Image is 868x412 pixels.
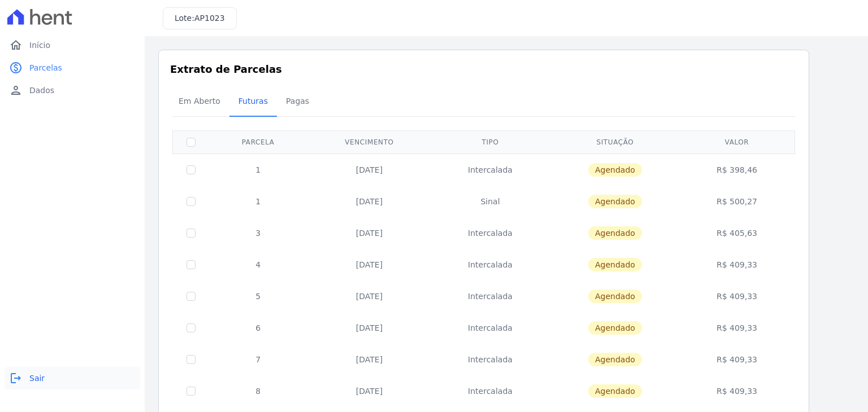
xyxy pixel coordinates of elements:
[232,90,275,112] span: Futuras
[682,249,793,280] td: R$ 409,33
[432,249,549,280] td: Intercalada
[682,130,793,154] th: Valor
[170,87,229,117] a: Em Aberto
[194,14,225,23] span: AP1023
[9,38,23,52] i: home
[209,154,307,186] td: 1
[432,312,549,344] td: Intercalada
[209,312,307,344] td: 6
[5,367,140,389] a: logoutSair
[588,163,642,177] span: Agendado
[432,186,549,217] td: Sinal
[588,353,642,366] span: Agendado
[682,280,793,312] td: R$ 409,33
[588,258,642,271] span: Agendado
[682,217,793,249] td: R$ 405,63
[277,87,318,117] a: Pagas
[229,87,277,117] a: Futuras
[549,130,681,154] th: Situação
[209,186,307,217] td: 1
[5,79,140,102] a: personDados
[9,84,23,97] i: person
[682,375,793,407] td: R$ 409,33
[5,34,140,56] a: homeInício
[682,186,793,217] td: R$ 500,27
[307,249,431,280] td: [DATE]
[172,90,227,112] span: Em Aberto
[307,186,431,217] td: [DATE]
[170,62,797,77] h3: Extrato de Parcelas
[29,372,45,384] span: Sair
[29,62,62,73] span: Parcelas
[588,321,642,335] span: Agendado
[307,217,431,249] td: [DATE]
[307,375,431,407] td: [DATE]
[209,249,307,280] td: 4
[209,280,307,312] td: 5
[209,130,307,154] th: Parcela
[682,154,793,186] td: R$ 398,46
[307,130,431,154] th: Vencimento
[682,312,793,344] td: R$ 409,33
[175,12,225,24] h3: Lote:
[209,344,307,375] td: 7
[432,217,549,249] td: Intercalada
[29,40,50,51] span: Início
[209,217,307,249] td: 3
[588,195,642,208] span: Agendado
[588,290,642,303] span: Agendado
[9,61,23,74] i: paid
[307,154,431,186] td: [DATE]
[307,312,431,344] td: [DATE]
[682,344,793,375] td: R$ 409,33
[307,280,431,312] td: [DATE]
[307,344,431,375] td: [DATE]
[29,85,54,96] span: Dados
[432,280,549,312] td: Intercalada
[279,90,316,112] span: Pagas
[5,56,140,79] a: paidParcelas
[588,226,642,240] span: Agendado
[588,384,642,398] span: Agendado
[432,130,549,154] th: Tipo
[432,344,549,375] td: Intercalada
[209,375,307,407] td: 8
[432,154,549,186] td: Intercalada
[432,375,549,407] td: Intercalada
[9,371,23,385] i: logout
